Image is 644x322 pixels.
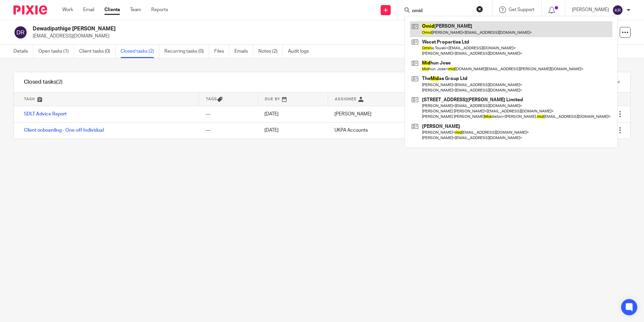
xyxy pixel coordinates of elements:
p: [EMAIL_ADDRESS][DOMAIN_NAME] [33,33,539,39]
td: [DATE] [258,106,328,122]
span: Get Support [509,7,535,12]
a: Files [214,45,229,58]
a: Emails [234,45,253,58]
td: [DATE] [258,122,328,138]
input: Search [411,8,472,14]
a: Reports [151,6,168,13]
a: Closed tasks (2) [121,45,159,58]
td: UKPA Accounts [328,122,426,138]
img: svg%3E [13,25,28,39]
th: Tags [199,92,258,106]
a: Team [130,6,141,13]
a: Notes (2) [258,45,283,58]
img: svg%3E [612,5,623,16]
a: Client tasks (0) [79,45,116,58]
div: --- [205,111,251,117]
a: Audit logs [288,45,314,58]
a: Details [13,45,33,58]
a: Client onboarding - One-off Individual [24,128,104,133]
p: [PERSON_NAME] [572,6,609,13]
a: Email [83,6,94,13]
td: [PERSON_NAME] [328,106,426,122]
a: Work [62,6,73,13]
button: Clear [476,6,483,12]
img: Pixie [13,5,47,15]
a: Open tasks (1) [38,45,74,58]
a: Recurring tasks (0) [164,45,209,58]
span: (2) [56,79,63,85]
div: --- [205,127,251,134]
a: SDLT Advice Report [24,112,67,116]
h2: Dewadipathige [PERSON_NAME] [33,25,438,32]
a: Clients [104,6,120,13]
h1: Closed tasks [24,79,63,86]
